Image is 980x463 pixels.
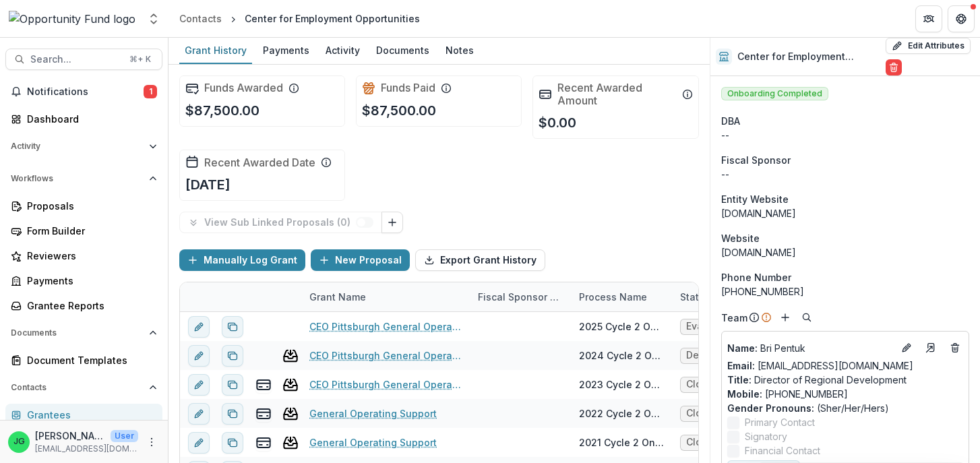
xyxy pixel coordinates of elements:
[721,128,969,142] div: --
[185,175,231,195] p: [DATE]
[440,38,479,64] a: Notes
[579,348,664,363] div: 2024 Cycle 2 Online
[571,282,672,311] div: Process Name
[309,406,437,421] a: General Operating Support
[255,435,272,451] button: view-payments
[579,319,664,334] div: 2025 Cycle 2 Online
[309,348,462,363] a: CEO Pittsburgh General Operating Support
[222,432,243,454] button: Duplicate proposal
[188,374,210,396] button: edit
[371,40,435,60] div: Documents
[745,429,787,443] span: Signatory
[721,153,791,167] span: Fiscal Sponsor
[309,377,462,392] a: CEO Pittsburgh General Operating Support
[686,321,759,332] span: Evaluations Assigned / Panelist Review
[179,38,252,64] a: Grant History
[721,284,969,299] div: [PHONE_NUMBER]
[9,11,135,27] img: Opportunity Fund logo
[672,282,773,311] div: Status
[222,345,243,367] button: Duplicate proposal
[179,249,305,271] button: Manually Log Grant
[5,220,162,242] a: Form Builder
[111,430,138,442] p: User
[179,212,382,233] button: View Sub Linked Proposals (0)
[440,40,479,60] div: Notes
[898,340,915,356] button: Edit
[5,168,162,189] button: Open Workflows
[5,295,162,317] a: Grantee Reports
[727,359,913,373] a: Email: [EMAIL_ADDRESS][DOMAIN_NAME]
[579,406,664,421] div: 2022 Cycle 2 Online
[301,290,374,304] div: Grant Name
[188,403,210,425] button: edit
[721,114,740,128] span: DBA
[185,100,259,121] p: $87,500.00
[381,212,403,233] button: Link Grants
[727,402,814,414] span: Gender Pronouns :
[721,206,969,220] div: [DOMAIN_NAME]
[727,401,963,415] p: (Sher/Her/Hers)
[11,174,144,183] span: Workflows
[745,415,815,429] span: Primary Contact
[470,282,571,311] div: Fiscal Sponsor Name
[727,374,752,385] span: Title :
[179,11,222,26] div: Contacts
[799,309,815,326] button: Search
[35,443,138,455] p: [EMAIL_ADDRESS][DOMAIN_NAME]
[672,290,718,304] div: Status
[686,408,719,419] span: Closed
[257,40,315,60] div: Payments
[470,290,571,304] div: Fiscal Sponsor Name
[27,408,152,422] div: Grantees
[727,360,755,371] span: Email:
[886,59,902,75] button: Delete
[539,113,576,133] p: $0.00
[188,316,210,338] button: edit
[11,383,144,392] span: Contacts
[204,156,315,169] h2: Recent Awarded Date
[915,5,942,32] button: Partners
[579,377,664,392] div: 2023 Cycle 2 Online
[144,85,157,98] span: 1
[320,38,365,64] a: Activity
[362,100,436,121] p: $87,500.00
[727,373,963,387] p: Director of Regional Development
[5,108,162,130] a: Dashboard
[188,345,210,367] button: edit
[309,319,462,334] a: CEO Pittsburgh General Operating Support
[174,9,425,28] nav: breadcrumb
[204,217,356,228] p: View Sub Linked Proposals ( 0 )
[27,353,152,367] div: Document Templates
[721,270,791,284] span: Phone Number
[686,379,719,390] span: Closed
[5,270,162,292] a: Payments
[27,224,152,238] div: Form Builder
[721,87,828,100] span: Onboarding Completed
[5,81,162,102] button: Notifications1
[27,299,152,313] div: Grantee Reports
[30,54,121,65] span: Search...
[5,349,162,371] a: Document Templates
[727,341,893,355] p: Bri Pentuk
[11,142,144,151] span: Activity
[179,40,252,60] div: Grant History
[144,434,160,450] button: More
[144,5,163,32] button: Open entity switcher
[255,377,272,393] button: view-payments
[301,282,470,311] div: Grant Name
[5,377,162,398] button: Open Contacts
[5,404,162,426] a: Grantees
[371,38,435,64] a: Documents
[686,437,719,448] span: Closed
[27,274,152,288] div: Payments
[35,429,105,443] p: [PERSON_NAME]
[727,387,963,401] p: [PHONE_NUMBER]
[727,341,893,355] a: Name: Bri Pentuk
[686,350,720,361] span: Denied
[745,443,820,458] span: Financial Contact
[245,11,420,26] div: Center for Employment Opportunities
[27,199,152,213] div: Proposals
[557,82,676,107] h2: Recent Awarded Amount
